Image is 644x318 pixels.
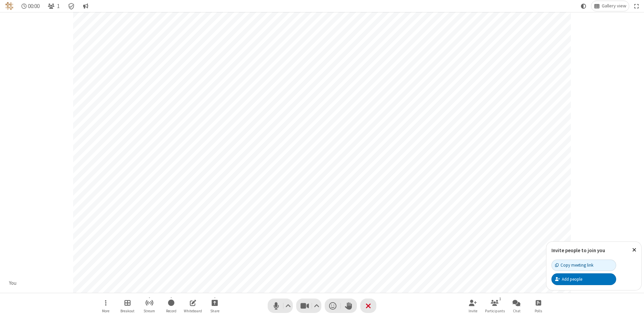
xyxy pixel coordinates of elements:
button: Send a reaction [325,299,341,313]
span: Invite [469,309,477,313]
span: Chat [513,309,521,313]
div: Timer [19,1,43,11]
span: Record [166,309,176,313]
button: Open participant list [485,296,505,315]
button: Open chat [506,296,527,315]
button: Change layout [591,1,629,11]
button: End or leave meeting [360,299,376,313]
div: Copy meeting link [555,262,593,268]
span: Share [210,309,219,313]
button: Raise hand [341,299,357,313]
button: Conversation [80,1,91,11]
span: Whiteboard [184,309,202,313]
span: 1 [57,3,60,9]
button: Invite participants (Alt+I) [463,296,483,315]
button: Manage Breakout Rooms [117,296,138,315]
span: Gallery view [602,3,626,9]
button: Copy meeting link [551,260,616,271]
span: 00:00 [28,3,40,9]
button: Start streaming [139,296,159,315]
button: Close popover [627,242,641,258]
span: Breakout [120,309,135,313]
button: Open participant list [45,1,62,11]
button: Start sharing [205,296,225,315]
span: Stream [144,309,155,313]
button: Open menu [96,296,116,315]
div: Meeting details Encryption enabled [65,1,78,11]
button: Audio settings [284,299,293,313]
span: More [102,309,109,313]
span: Participants [485,309,505,313]
button: Fullscreen [632,1,642,11]
button: Add people [551,273,616,285]
button: Using system theme [578,1,589,11]
img: QA Selenium DO NOT DELETE OR CHANGE [5,2,13,10]
button: Start recording [161,296,181,315]
label: Invite people to join you [551,247,605,254]
div: 1 [497,296,503,302]
button: Open poll [528,296,548,315]
button: Video setting [312,299,321,313]
button: Open shared whiteboard [183,296,203,315]
span: Polls [535,309,542,313]
div: You [7,279,19,287]
button: Stop video (Alt+V) [296,299,321,313]
button: Mute (Alt+A) [268,299,293,313]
